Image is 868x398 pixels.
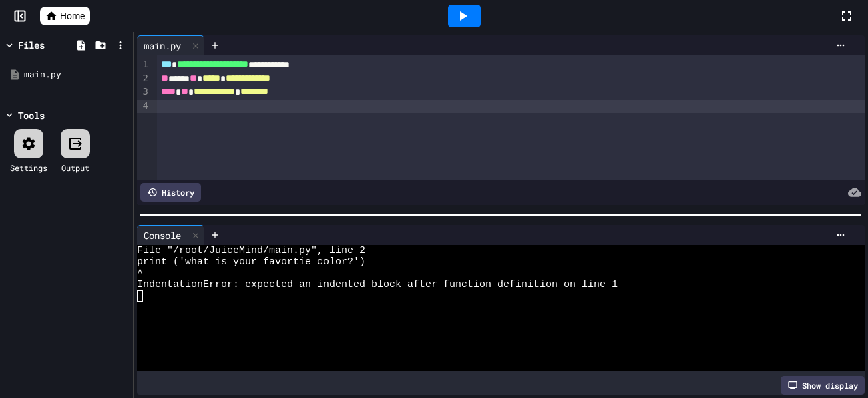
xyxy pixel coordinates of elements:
a: Home [40,7,90,25]
div: 4 [137,99,150,113]
div: main.py [24,68,128,81]
div: main.py [137,39,188,53]
span: Home [60,9,85,23]
div: 2 [137,72,150,86]
div: Output [61,162,89,174]
div: Console [137,228,188,242]
div: Settings [10,162,47,174]
span: print ('what is your favortie color?') [137,256,365,268]
div: 3 [137,85,150,99]
div: main.py [137,35,204,55]
div: 1 [137,58,150,72]
div: History [140,183,201,202]
span: File "/root/JuiceMind/main.py", line 2 [137,245,365,256]
div: Show display [781,376,865,395]
div: Tools [18,108,45,122]
span: IndentationError: expected an indented block after function definition on line 1 [137,279,618,290]
div: Console [137,225,204,245]
span: ^ [137,268,143,279]
div: Files [18,38,45,52]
